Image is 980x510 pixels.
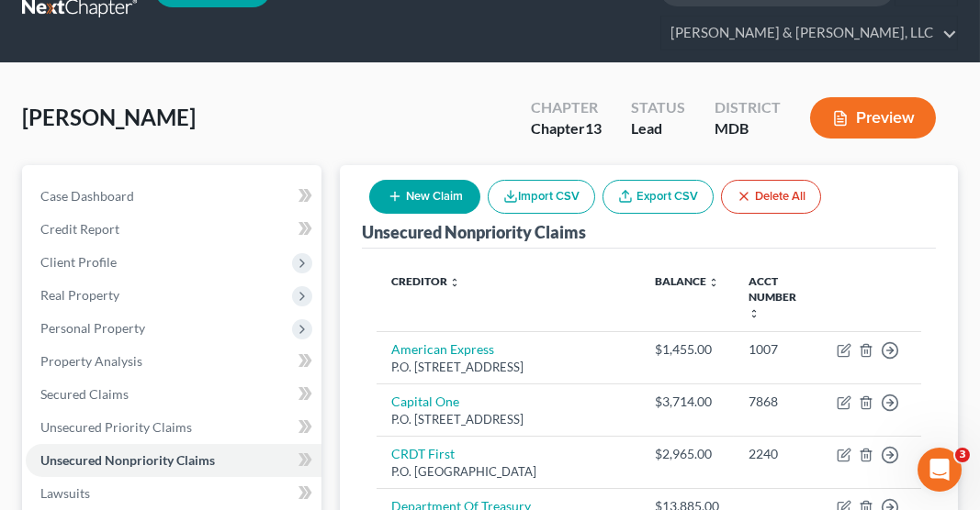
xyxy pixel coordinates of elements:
span: Personal Property [40,320,145,336]
i: unfold_more [449,277,460,288]
span: Unsecured Priority Claims [40,419,192,435]
div: P.O. [STREET_ADDRESS] [391,411,625,428]
a: Unsecured Priority Claims [26,411,321,444]
div: Unsecured Nonpriority Claims [362,221,586,243]
div: MDB [715,118,781,139]
a: Secured Claims [26,378,321,411]
div: P.O. [STREET_ADDRESS] [391,359,625,376]
div: 2240 [749,445,807,463]
i: unfold_more [708,277,719,288]
span: Property Analysis [40,353,142,369]
a: Credit Report [26,213,321,246]
a: Creditor unfold_more [391,274,460,288]
a: Acct Number unfold_more [749,274,796,319]
span: Client Profile [40,254,117,270]
span: Real Property [40,287,119,303]
span: Case Dashboard [40,188,134,204]
i: unfold_more [749,308,760,319]
a: [PERSON_NAME] & [PERSON_NAME], LLC [661,17,957,50]
a: Unsecured Nonpriority Claims [26,444,321,477]
span: Lawsuits [40,485,90,501]
button: Import CSV [488,180,595,214]
div: $2,965.00 [655,445,719,463]
div: Status [631,97,685,118]
span: Credit Report [40,221,119,237]
a: Lawsuits [26,477,321,510]
button: Delete All [721,180,821,214]
span: 3 [955,448,970,462]
span: Secured Claims [40,386,129,402]
div: Lead [631,118,685,139]
a: Property Analysis [26,345,321,378]
iframe: Intercom live chat [918,448,962,492]
div: 7868 [749,393,807,411]
a: Case Dashboard [26,180,321,213]
span: 13 [585,119,602,137]
a: Balance unfold_more [655,274,719,288]
div: 1007 [749,340,807,359]
button: Preview [810,97,936,139]
div: $1,455.00 [655,340,719,359]
span: [PERSON_NAME] [22,104,196,130]
div: Chapter [531,118,602,139]
div: P.O. [GEOGRAPHIC_DATA] [391,463,625,481]
a: Export CSV [603,180,714,214]
div: District [715,97,781,118]
a: Capital One [391,394,459,409]
div: Chapter [531,97,602,118]
a: American Express [391,341,494,357]
button: New Claim [369,180,480,214]
div: $3,714.00 [655,393,719,411]
a: CRDT First [391,446,455,461]
span: Unsecured Nonpriority Claims [40,452,215,468]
